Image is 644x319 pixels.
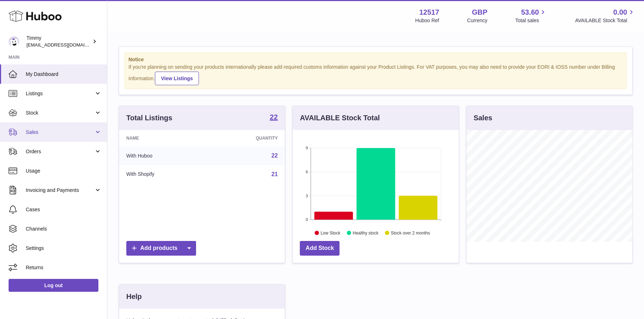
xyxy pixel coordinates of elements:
div: Timmy [26,35,91,48]
span: Invoicing and Payments [26,187,94,194]
div: Currency [467,17,488,24]
img: support@pumpkinproductivity.org [9,36,19,47]
a: 22 [270,113,278,122]
text: 0 [306,217,308,222]
h3: AVAILABLE Stock Total [300,113,380,123]
a: View Listings [155,72,199,85]
span: Stock [26,110,94,116]
span: [EMAIL_ADDRESS][DOMAIN_NAME] [26,42,105,48]
a: 21 [272,171,278,177]
th: Name [119,130,209,146]
span: Orders [26,148,94,155]
a: 0.00 AVAILABLE Stock Total [575,8,635,24]
span: Usage [26,168,102,174]
text: Healthy stock [353,230,379,235]
div: If you're planning on sending your products internationally please add required customs informati... [128,64,623,85]
span: 53.60 [521,8,539,17]
td: With Shopify [119,165,209,184]
strong: Notice [128,56,623,63]
span: AVAILABLE Stock Total [575,17,635,24]
span: Returns [26,264,102,271]
div: Huboo Ref [415,17,439,24]
text: 6 [306,170,308,174]
span: Settings [26,245,102,252]
text: 9 [306,146,308,150]
strong: 22 [270,113,278,121]
span: Channels [26,226,102,232]
strong: 12517 [419,8,439,17]
th: Quantity [209,130,285,146]
span: 0.00 [613,8,627,17]
span: My Dashboard [26,71,102,78]
h3: Sales [474,113,492,123]
text: Stock over 2 months [391,230,430,235]
h3: Total Listings [126,113,172,123]
a: Add products [126,241,196,256]
td: With Huboo [119,146,209,165]
text: 3 [306,193,308,198]
strong: GBP [472,8,487,17]
span: Total sales [515,17,547,24]
span: Cases [26,206,102,213]
a: Log out [9,279,98,292]
a: 53.60 Total sales [515,8,547,24]
a: 22 [272,153,278,159]
a: Add Stock [300,241,340,256]
span: Listings [26,90,94,97]
span: Sales [26,129,94,136]
text: Low Stock [321,230,341,235]
h3: Help [126,292,142,301]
